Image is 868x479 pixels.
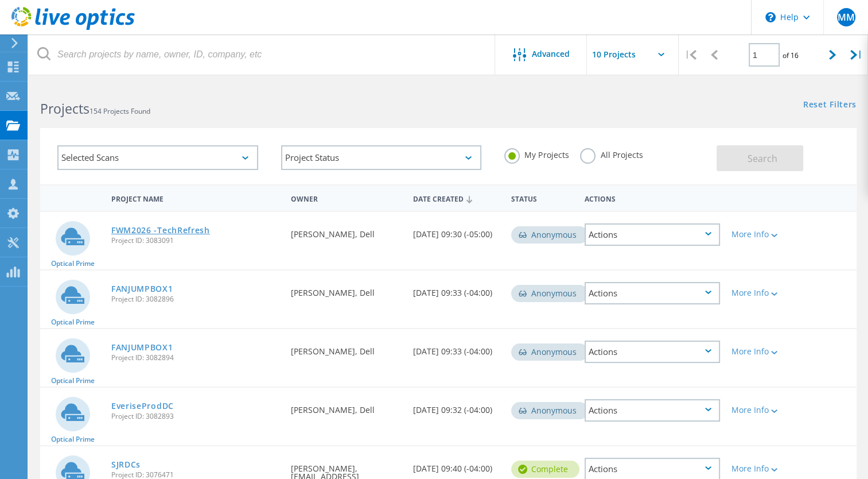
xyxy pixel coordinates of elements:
[111,237,279,244] span: Project ID: 3083091
[505,187,579,208] div: Status
[111,285,173,293] a: FANJUMPBOX1
[51,377,95,384] span: Optical Prime
[407,388,505,426] div: [DATE] 09:32 (-04:00)
[51,319,95,326] span: Optical Prime
[585,282,720,304] div: Actions
[285,212,407,250] div: [PERSON_NAME], Dell
[111,413,279,420] span: Project ID: 3082893
[748,152,777,165] span: Search
[803,101,857,110] a: Reset Filters
[511,461,579,478] div: Complete
[580,148,643,159] label: All Projects
[285,271,407,308] div: [PERSON_NAME], Dell
[717,145,803,171] button: Search
[407,329,505,367] div: [DATE] 09:33 (-04:00)
[731,406,785,414] div: More Info
[407,212,505,250] div: [DATE] 09:30 (-05:00)
[511,343,588,361] div: Anonymous
[511,402,588,419] div: Anonymous
[111,461,141,469] a: SJRDCs
[765,12,776,22] svg: \n
[111,296,279,303] span: Project ID: 3082896
[51,436,95,443] span: Optical Prime
[281,145,482,170] div: Project Status
[504,148,569,159] label: My Projects
[532,50,570,58] span: Advanced
[285,388,407,426] div: [PERSON_NAME], Dell
[57,145,258,170] div: Selected Scans
[731,230,785,238] div: More Info
[585,399,720,422] div: Actions
[111,343,173,351] a: FANJUMPBOX1
[783,51,799,60] span: of 16
[40,99,89,118] b: Projects
[111,226,210,234] a: FWM2026 -TechRefresh
[285,187,407,208] div: Owner
[89,106,150,116] span: 154 Projects Found
[679,34,702,75] div: |
[51,260,95,267] span: Optical Prime
[407,271,505,308] div: [DATE] 09:33 (-04:00)
[844,34,868,75] div: |
[731,289,785,297] div: More Info
[511,226,588,244] div: Anonymous
[111,472,279,478] span: Project ID: 3076471
[111,402,174,410] a: EveriseProdDC
[585,223,720,246] div: Actions
[111,354,279,361] span: Project ID: 3082894
[407,187,505,209] div: Date Created
[585,341,720,363] div: Actions
[579,187,726,208] div: Actions
[285,329,407,367] div: [PERSON_NAME], Dell
[29,34,496,75] input: Search projects by name, owner, ID, company, etc
[731,465,785,473] div: More Info
[11,24,135,32] a: Live Optics Dashboard
[731,347,785,356] div: More Info
[511,285,588,302] div: Anonymous
[106,187,285,208] div: Project Name
[837,13,854,22] span: MM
